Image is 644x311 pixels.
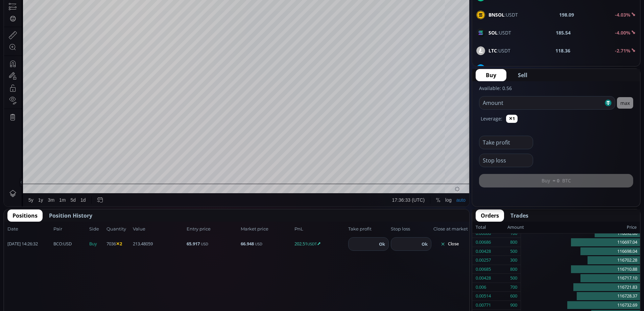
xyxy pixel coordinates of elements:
[187,226,238,232] span: Entry price
[488,47,497,54] b: LTC
[386,268,423,281] button: 17:36:33 (UTC)
[479,85,512,91] label: Available: 0.56
[433,239,466,249] button: Close
[388,272,421,277] span: 17:36:33 (UTC)
[53,226,87,232] span: Pair
[89,226,104,232] span: Side
[439,268,450,281] div: Toggle Log Scale
[507,223,524,232] div: Amount
[510,265,517,274] div: 800
[481,115,502,122] label: Leverage:
[69,16,75,22] div: Market open
[510,301,517,310] div: 900
[106,226,131,232] span: Quantity
[13,212,38,220] span: Positions
[7,241,51,247] span: [DATE] 14:26:32
[506,115,518,123] button: ✕1
[510,238,517,247] div: 800
[486,71,496,79] span: Buy
[510,247,517,256] div: 500
[476,69,506,81] button: Buy
[518,71,527,79] span: Sell
[22,16,33,22] div: BTC
[24,272,29,277] div: 5y
[488,11,518,18] span: :USDT
[488,65,500,72] b: LINK
[521,292,640,301] div: 116728.37
[441,272,448,277] div: log
[556,29,571,36] b: 185.54
[53,241,62,247] b: BCO
[521,301,640,310] div: 116732.69
[521,238,640,247] div: 116697.04
[255,241,262,246] small: USD
[476,209,504,222] button: Orders
[521,283,640,292] div: 116721.83
[476,223,507,232] div: Total
[615,47,630,54] b: -2.71%
[133,241,185,247] span: 213.48059
[348,226,389,232] span: Take profit
[55,272,62,277] div: 1m
[450,268,464,281] div: Toggle Auto Scale
[558,65,570,72] b: 25.56
[429,268,439,281] div: Toggle Percentage
[433,226,466,232] span: Close at market
[76,272,82,277] div: 1d
[510,274,517,283] div: 500
[476,283,486,292] div: 0.006
[505,209,533,222] button: Trades
[488,47,510,54] span: :USDT
[294,241,346,247] span: 202.51
[555,47,570,54] b: 118.36
[476,238,491,247] div: 0.00686
[106,241,131,247] span: 7036
[126,4,147,9] div: Indicators
[91,268,101,281] div: Go to
[615,29,630,36] b: -4.00%
[7,226,51,232] span: Date
[510,212,528,220] span: Trades
[508,69,538,81] button: Sell
[476,265,491,274] div: 0.00685
[510,256,517,265] div: 300
[67,272,72,277] div: 5d
[510,292,517,301] div: 600
[116,241,122,247] b: ✕2
[44,272,50,277] div: 3m
[559,11,574,18] b: 198.09
[488,29,498,36] b: SOL
[476,256,491,265] div: 0.00257
[89,241,104,247] span: Buy
[488,12,504,18] b: BNSOL
[53,241,72,247] span: :USD
[307,241,317,246] small: USDT
[521,229,640,238] div: 116692.66
[133,226,185,232] span: Value
[44,16,64,22] div: Bitcoin
[615,65,630,72] b: -2.22%
[187,241,200,247] b: 65.917
[420,240,430,248] button: Ok
[476,247,491,256] div: 0.00428
[488,65,513,72] span: :USDT
[488,29,511,36] span: :USDT
[481,212,499,220] span: Orders
[201,241,208,246] small: USD
[377,240,387,248] button: Ok
[7,209,43,222] button: Positions
[34,272,39,277] div: 1y
[294,226,346,232] span: PnL
[521,265,640,274] div: 116710.88
[49,212,92,220] span: Position History
[391,226,431,232] span: Stop loss
[615,12,630,18] b: -4.03%
[524,223,637,232] div: Price
[91,4,111,9] div: Compare
[6,90,11,97] div: 
[476,274,491,283] div: 0.00428
[22,24,37,29] div: Volume
[476,301,491,310] div: 0.00771
[521,274,640,283] div: 116717.10
[510,283,517,292] div: 700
